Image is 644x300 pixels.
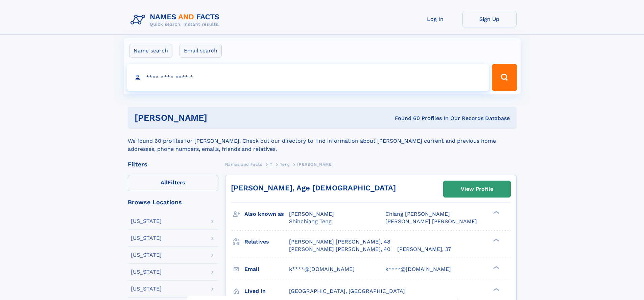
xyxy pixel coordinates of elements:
[128,161,218,167] div: Filters
[244,208,289,220] h3: Also known as
[301,115,510,122] div: Found 60 Profiles In Our Records Database
[492,64,517,91] button: Search Button
[289,238,390,246] a: [PERSON_NAME] [PERSON_NAME], 48
[161,179,168,186] span: All
[270,162,272,167] span: T
[444,181,510,197] a: View Profile
[289,211,334,217] span: [PERSON_NAME]
[462,11,517,27] a: Sign Up
[131,269,162,275] div: [US_STATE]
[270,160,272,168] a: T
[289,218,332,225] span: Shihchiang Teng
[244,236,289,248] h3: Relatives
[131,286,162,292] div: [US_STATE]
[492,210,500,215] div: ❯
[128,11,225,29] img: Logo Names and Facts
[297,162,333,167] span: [PERSON_NAME]
[492,265,500,270] div: ❯
[244,285,289,297] h3: Lived in
[225,160,262,168] a: Names and Facts
[385,218,477,225] span: [PERSON_NAME] [PERSON_NAME]
[131,218,162,224] div: [US_STATE]
[461,181,493,197] div: View Profile
[127,64,489,91] input: search input
[131,252,162,258] div: [US_STATE]
[244,263,289,275] h3: Email
[128,129,517,153] div: We found 60 profiles for [PERSON_NAME]. Check out our directory to find information about [PERSON...
[128,175,218,191] label: Filters
[280,162,289,167] span: Teng
[289,246,390,253] a: [PERSON_NAME] [PERSON_NAME], 40
[408,11,462,27] a: Log In
[397,246,451,253] a: [PERSON_NAME], 37
[231,184,396,192] a: [PERSON_NAME], Age [DEMOGRAPHIC_DATA]
[289,288,405,294] span: [GEOGRAPHIC_DATA], [GEOGRAPHIC_DATA]
[492,287,500,292] div: ❯
[128,199,218,205] div: Browse Locations
[280,160,289,168] a: Teng
[492,238,500,242] div: ❯
[135,114,301,122] h1: [PERSON_NAME]
[131,235,162,241] div: [US_STATE]
[180,44,222,58] label: Email search
[129,44,172,58] label: Name search
[385,211,450,217] span: Chiang [PERSON_NAME]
